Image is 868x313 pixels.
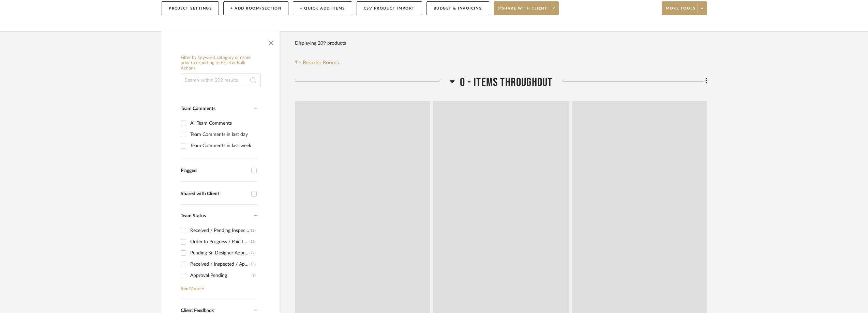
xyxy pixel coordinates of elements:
[190,129,256,140] div: Team Comments in last day
[250,225,256,236] div: (63)
[190,270,252,281] div: Approval Pending
[498,6,548,16] span: Share with client
[295,36,346,50] div: Displaying 209 products
[250,259,256,270] div: (15)
[190,118,256,129] div: All Team Comments
[190,225,250,236] div: Received / Pending Inspection
[223,1,288,15] button: + Add Room/Section
[181,308,214,313] span: Client Feedback
[181,214,206,218] span: Team Status
[293,1,352,15] button: + Quick Add Items
[357,1,422,15] button: CSV Product Import
[662,1,707,15] button: More tools
[494,1,559,15] button: Share with client
[303,59,339,67] span: Reorder Rooms
[190,259,250,270] div: Received / Inspected / Approved
[252,270,256,281] div: (9)
[179,281,257,292] a: See More +
[190,140,256,151] div: Team Comments in last week
[181,168,248,174] div: Flagged
[295,59,339,67] button: Reorder Rooms
[181,106,215,111] span: Team Comments
[264,35,278,48] button: Close
[666,6,695,16] span: More tools
[190,236,250,247] div: Order In Progress / Paid In Full w/ Freight, No Balance due
[426,1,489,15] button: Budget & Invoicing
[250,236,256,247] div: (28)
[190,248,250,259] div: Pending Sr. Designer Approval
[181,191,248,197] div: Shared with Client
[460,75,553,90] span: 0 - Items Throughout
[181,74,260,87] input: Search within 209 results
[250,248,256,259] div: (22)
[162,1,219,15] button: Project Settings
[181,55,260,71] h6: Filter by keyword, category or name prior to exporting to Excel or Bulk Actions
